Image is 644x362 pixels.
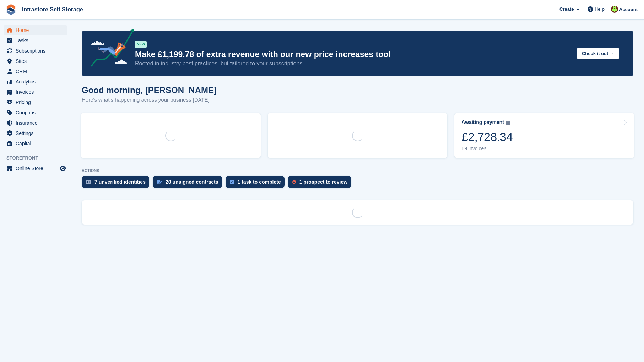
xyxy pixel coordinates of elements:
span: Invoices [16,87,58,97]
a: menu [4,25,67,35]
span: Help [595,6,605,13]
span: Subscriptions [16,46,58,56]
a: Intrastore Self Storage [19,4,86,15]
img: contract_signature_icon-13c848040528278c33f63329250d36e43548de30e8caae1d1a13099fd9432cc5.svg [157,180,162,184]
span: Analytics [16,77,58,87]
img: stora-icon-8386f47178a22dfd0bd8f6a31ec36ba5ce8667c1dd55bd0f319d3a0aa187defe.svg [6,4,16,15]
a: 1 prospect to review [288,176,355,191]
span: Account [619,6,638,13]
img: verify_identity-adf6edd0f0f0b5bbfe63781bf79b02c33cf7c696d77639b501bdc392416b5a36.svg [86,180,91,184]
a: Preview store [59,164,67,173]
a: menu [4,77,67,87]
img: task-75834270c22a3079a89374b754ae025e5fb1db73e45f91037f5363f120a921f8.svg [230,180,234,184]
a: 20 unsigned contracts [153,176,226,191]
span: Coupons [16,108,58,118]
span: Insurance [16,118,58,128]
span: CRM [16,66,58,76]
h1: Good morning, [PERSON_NAME] [82,85,217,95]
div: 7 unverified identities [94,179,146,185]
a: menu [4,66,67,76]
a: Awaiting payment £2,728.34 19 invoices [454,113,634,158]
span: Create [559,6,574,13]
img: price-adjustments-announcement-icon-8257ccfd72463d97f412b2fc003d46551f7dbcb40ab6d574587a9cd5c0d94... [85,29,135,69]
div: 20 unsigned contracts [166,179,218,185]
div: 19 invoices [461,146,513,152]
a: menu [4,139,67,148]
div: NEW [135,41,147,48]
a: menu [4,118,67,128]
span: Settings [16,128,58,138]
a: menu [4,163,67,173]
a: menu [4,97,67,107]
a: menu [4,46,67,56]
a: menu [4,87,67,97]
span: Tasks [16,36,58,45]
p: ACTIONS [82,168,633,173]
span: Online Store [16,163,58,173]
span: Pricing [16,97,58,107]
span: Capital [16,139,58,148]
a: menu [4,36,67,45]
span: Storefront [6,155,71,162]
a: 1 task to complete [226,176,288,191]
p: Rooted in industry best practices, but tailored to your subscriptions. [135,60,571,67]
p: Make £1,199.78 of extra revenue with our new price increases tool [135,49,571,60]
img: prospect-51fa495bee0391a8d652442698ab0144808aea92771e9ea1ae160a38d050c398.svg [292,180,296,184]
a: menu [4,128,67,138]
button: Check it out → [577,48,619,59]
div: £2,728.34 [461,130,513,144]
a: 7 unverified identities [82,176,153,191]
p: Here's what's happening across your business [DATE] [82,96,217,104]
div: 1 prospect to review [299,179,347,185]
a: menu [4,108,67,118]
img: Emily Clark [611,6,618,13]
span: Sites [16,56,58,66]
img: icon-info-grey-7440780725fd019a000dd9b08b2336e03edf1995a4989e88bcd33f0948082b44.svg [506,121,510,125]
a: menu [4,56,67,66]
div: Awaiting payment [461,119,504,125]
div: 1 task to complete [238,179,281,185]
span: Home [16,25,58,35]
